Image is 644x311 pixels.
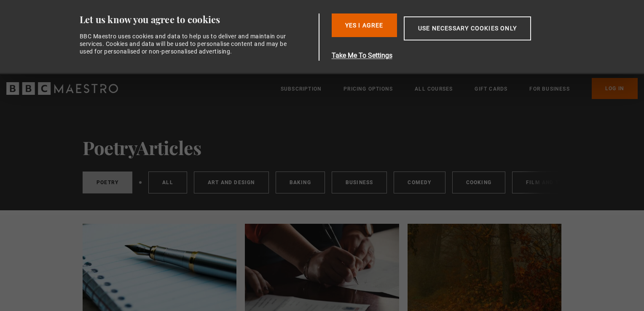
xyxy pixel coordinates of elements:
div: Let us know you agree to cookies [80,13,316,26]
nav: Categories [83,172,561,197]
a: Cooking [452,172,505,193]
button: Use necessary cookies only [404,16,531,40]
a: Film and TV [512,172,577,193]
a: Poetry [83,172,132,193]
button: Take Me To Settings [332,51,571,61]
a: Subscription [281,85,322,93]
button: Yes I Agree [332,13,397,37]
a: All [148,172,187,193]
a: Business [332,172,387,193]
nav: Primary [281,78,638,99]
a: Gift Cards [475,85,507,93]
span: Poetry [83,135,137,160]
div: BBC Maestro uses cookies and data to help us to deliver and maintain our services. Cookies and da... [80,32,292,56]
a: Comedy [394,172,445,193]
a: All Courses [415,85,453,93]
h1: Articles [83,137,561,158]
a: Log In [592,78,638,99]
a: Pricing Options [343,85,393,93]
a: Baking [276,172,325,193]
a: Art and Design [194,172,269,193]
a: For business [529,85,569,93]
svg: BBC Maestro [6,82,118,95]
